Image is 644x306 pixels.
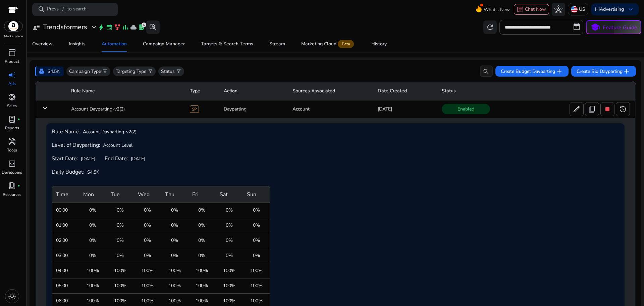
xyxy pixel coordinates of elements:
span: 100% [114,282,126,289]
th: Sat [216,186,243,203]
span: school [590,23,600,32]
td: 01:00 [52,218,79,233]
span: 100% [250,298,263,304]
button: stop [600,102,614,116]
span: 0% [117,252,124,259]
td: 00:00 [52,203,79,218]
button: Create Budget Daypartingadd [495,66,569,77]
span: 100% [196,298,208,304]
div: History [371,42,387,46]
span: bolt [98,24,105,31]
span: Chat Now [525,6,546,12]
span: 0% [89,207,96,214]
span: 0% [171,207,178,214]
p: Resources [3,191,21,198]
span: 0% [198,207,205,214]
div: Automation [102,42,127,46]
span: 0% [226,252,233,259]
span: search [483,68,489,75]
div: Marketing Cloud [301,41,355,47]
span: keyboard_arrow_down [627,5,635,13]
span: book_4 [8,182,16,190]
span: filter_alt [102,69,108,74]
b: Advertising [600,6,624,12]
span: filter_alt [176,69,181,74]
span: 0% [253,222,260,229]
h4: Level of Dayparting: [52,142,100,148]
span: 100% [87,282,99,289]
span: campaign [8,71,16,79]
span: 100% [223,282,235,289]
span: 100% [168,282,181,289]
th: Action [218,82,287,100]
span: 100% [250,282,263,289]
span: handyman [8,137,16,145]
p: Hi [595,7,624,12]
span: 0% [117,222,124,229]
div: Campaign Manager [143,42,185,46]
p: Campaign Type [69,68,101,75]
td: 03:00 [52,248,79,263]
span: 0% [117,237,124,244]
span: 100% [114,267,126,274]
button: schoolFeature Guide [586,20,641,34]
th: Tue [107,186,134,203]
span: lab_profile [138,24,145,31]
th: Wed [134,186,161,203]
div: Stream [269,42,285,46]
span: SP [190,105,199,113]
span: add [555,67,563,75]
span: Account Dayparting-v2(2) [83,129,137,135]
span: edit [573,105,581,113]
button: content_copy [585,102,599,116]
p: $4.5K [48,68,60,75]
th: Sun [243,186,270,203]
span: hub [554,5,562,13]
p: Tools [7,147,17,153]
th: Type [184,82,218,100]
span: stop [603,105,611,113]
p: US [579,3,585,15]
span: Enabled [442,104,490,114]
span: 0% [89,237,96,244]
span: 100% [196,267,208,274]
span: 0% [144,222,151,229]
p: Ads [8,81,16,87]
span: 100% [87,298,99,304]
span: What's New [484,4,510,15]
th: Sources Associated [287,82,373,100]
span: fiber_manual_record [17,118,20,121]
span: Create Bid Dayparting [577,67,631,75]
span: 0% [226,207,233,214]
span: 0% [226,237,233,244]
button: edit [570,102,584,116]
span: / [60,6,66,13]
td: Account Dayparting-v2(2) [66,100,184,118]
h4: Start Date: [52,156,78,162]
td: 02:00 [52,233,79,248]
div: 12 [142,23,146,27]
span: 0% [198,252,205,259]
th: Fri [188,186,215,203]
span: 0% [144,207,151,214]
span: content_copy [588,105,596,113]
span: 100% [250,267,263,274]
span: 0% [253,252,260,259]
span: 100% [223,267,235,274]
span: 100% [141,298,154,304]
td: [DATE] [372,100,436,118]
span: 100% [168,298,181,304]
span: user_attributes [32,23,40,31]
span: bar_chart [122,24,129,31]
p: Targeting Type [116,68,146,75]
span: 0% [198,222,205,229]
span: 0% [253,207,260,214]
button: refresh [483,20,497,34]
span: Create Budget Dayparting [501,67,563,75]
span: 100% [141,282,154,289]
th: Thu [161,186,188,203]
span: code_blocks [8,160,16,168]
span: search [38,5,46,13]
p: Product [5,58,19,64]
td: 05:00 [52,278,79,293]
